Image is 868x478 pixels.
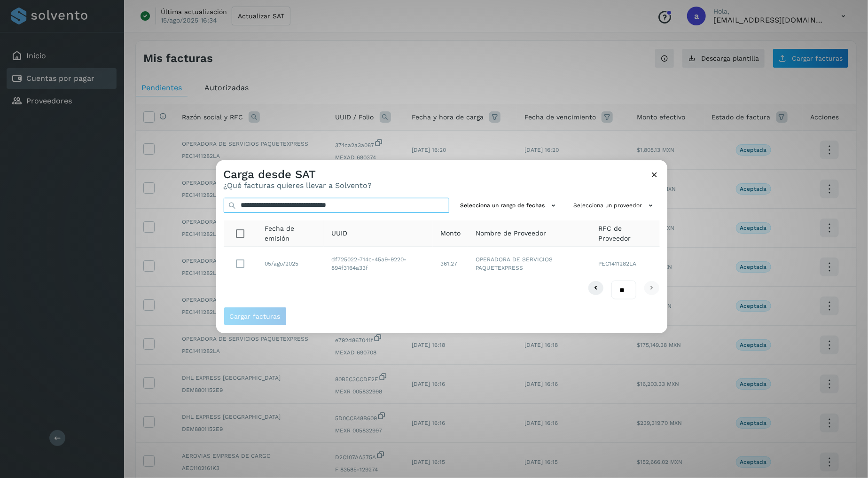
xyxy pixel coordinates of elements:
[224,181,372,190] p: ¿Qué facturas quieres llevar a Solvento?
[468,247,591,281] td: OPERADORA DE SERVICIOS PAQUETEXPRESS
[433,247,468,281] td: 361.27
[570,197,660,213] button: Selecciona un proveedor
[440,228,461,238] span: Monto
[230,313,281,320] span: Cargar facturas
[324,247,433,281] td: df725022-714c-45a9-9220-894f3164a33f
[591,247,660,281] td: PEC1411282LA
[224,167,372,181] h3: Carga desde SAT
[258,247,324,281] td: 05/ago/2025
[265,224,316,243] span: Fecha de emisión
[476,228,546,238] span: Nombre de Proveedor
[331,228,347,238] span: UUID
[224,307,287,326] button: Cargar facturas
[599,224,652,243] span: RFC de Proveedor
[457,197,563,213] button: Selecciona un rango de fechas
